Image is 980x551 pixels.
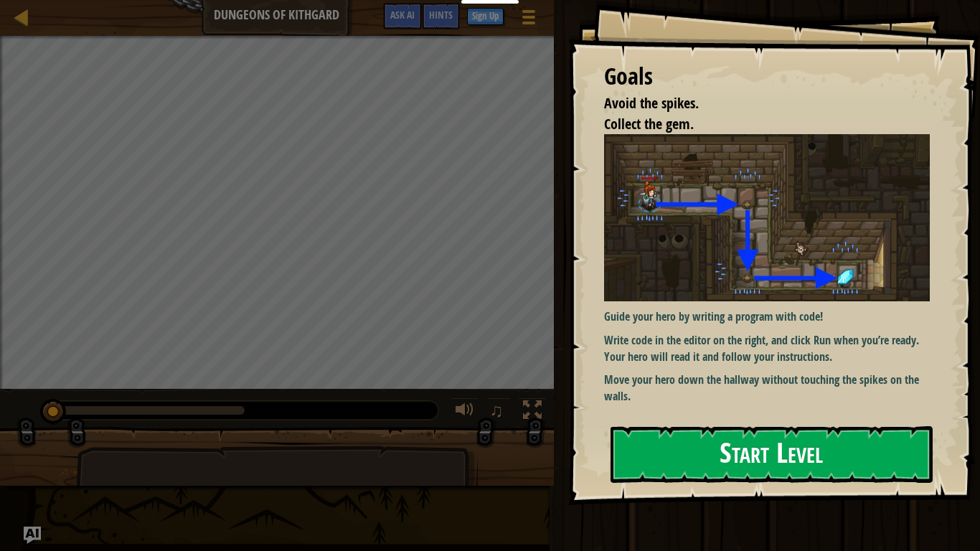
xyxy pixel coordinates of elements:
[511,3,547,37] button: Show game menu
[24,527,41,544] button: Ask AI
[390,8,415,22] span: Ask AI
[611,426,933,483] button: Start Level
[604,372,930,405] p: Move your hero down the hallway without touching the spikes on the walls.
[451,397,479,427] button: Adjust volume
[604,309,930,325] p: Guide your hero by writing a program with code!
[586,114,926,135] li: Collect the gem.
[489,400,504,421] span: ♫
[604,93,699,113] span: Avoid the spikes.
[604,60,930,93] div: Goals
[518,397,547,427] button: Toggle fullscreen
[383,3,422,29] button: Ask AI
[604,332,930,365] p: Write code in the editor on the right, and click Run when you’re ready. Your hero will read it an...
[586,93,926,114] li: Avoid the spikes.
[604,134,930,301] img: Dungeons of kithgard
[604,114,694,133] span: Collect the gem.
[486,397,511,427] button: ♫
[467,8,504,25] button: Sign Up
[429,8,453,22] span: Hints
